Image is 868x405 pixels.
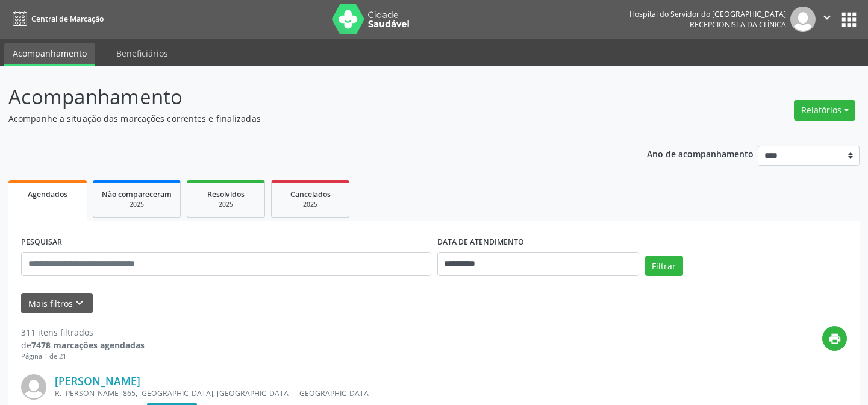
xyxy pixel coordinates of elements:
[820,11,834,24] i: 
[8,82,604,112] p: Acompanhamento
[690,19,786,30] span: Recepcionista da clínica
[629,9,786,19] div: Hospital do Servidor do [GEOGRAPHIC_DATA]
[207,189,245,199] span: Resolvidos
[290,189,331,199] span: Cancelados
[280,200,340,209] div: 2025
[108,43,176,64] a: Beneficiários
[21,351,145,362] div: Página 1 de 21
[8,112,604,125] p: Acompanhe a situação das marcações correntes e finalizadas
[828,332,841,345] i: print
[822,326,847,351] button: print
[21,339,145,351] div: de
[838,9,860,30] button: apps
[21,326,145,339] div: 311 itens filtrados
[790,7,816,32] img: img
[31,339,145,351] strong: 7478 marcações agendadas
[55,374,140,388] a: [PERSON_NAME]
[28,189,67,199] span: Agendados
[73,297,86,310] i: keyboard_arrow_down
[55,388,666,398] div: R. [PERSON_NAME] 865, [GEOGRAPHIC_DATA], [GEOGRAPHIC_DATA] - [GEOGRAPHIC_DATA]
[102,189,172,199] span: Não compareceram
[437,233,524,252] label: DATA DE ATENDIMENTO
[816,7,838,32] button: 
[794,100,855,121] button: Relatórios
[21,293,93,314] button: Mais filtroskeyboard_arrow_down
[4,43,95,66] a: Acompanhamento
[8,9,104,29] a: Central de Marcação
[31,14,104,24] span: Central de Marcação
[196,200,256,209] div: 2025
[645,256,683,276] button: Filtrar
[102,200,172,209] div: 2025
[21,374,46,400] img: img
[21,233,62,252] label: PESQUISAR
[647,146,754,161] p: Ano de acompanhamento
